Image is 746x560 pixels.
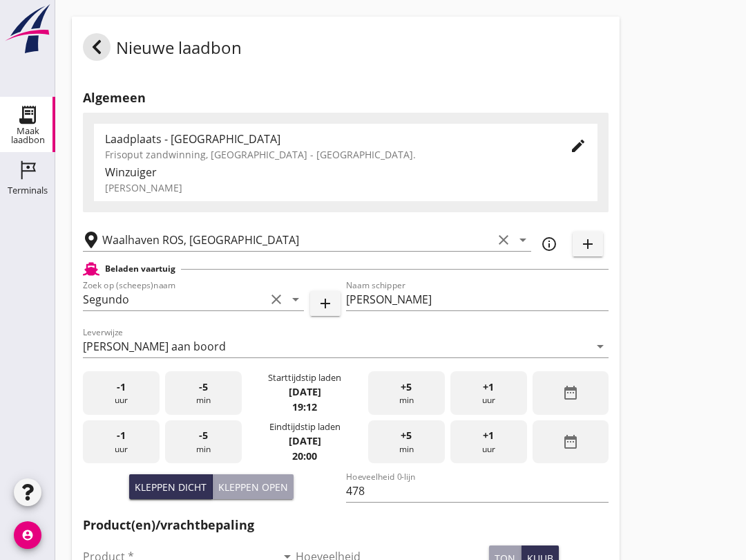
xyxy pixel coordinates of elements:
input: Losplaats [102,229,492,251]
i: clear [495,232,512,248]
i: info_outline [541,236,557,252]
div: [PERSON_NAME] [105,180,586,195]
span: +1 [483,428,494,443]
div: min [165,420,242,464]
button: Kleppen dicht [129,474,213,499]
strong: 20:00 [292,449,317,463]
div: Kleppen dicht [135,480,207,494]
span: -5 [199,380,208,395]
div: min [165,371,242,415]
i: date_range [562,433,579,450]
i: add [317,295,334,312]
div: uur [450,371,527,415]
span: +5 [401,380,412,395]
div: Eindtijdstip laden [269,420,341,433]
i: add [580,236,596,252]
div: Nieuwe laadbon [83,33,242,66]
div: uur [83,420,160,464]
span: +5 [401,428,412,443]
h2: Product(en)/vrachtbepaling [83,516,609,534]
img: logo-small.a267ee39.svg [3,3,52,55]
span: -1 [117,428,126,443]
div: Winzuiger [105,164,586,180]
h2: Beladen vaartuig [105,263,175,275]
strong: [DATE] [289,434,321,447]
div: min [368,420,445,464]
span: -5 [199,428,208,443]
input: Zoek op (scheeps)naam [83,288,265,310]
span: -1 [117,380,126,395]
strong: [DATE] [289,385,321,398]
button: Kleppen open [213,474,294,499]
div: Kleppen open [218,480,288,494]
strong: 19:12 [292,400,317,413]
i: arrow_drop_down [287,291,304,308]
div: Laadplaats - [GEOGRAPHIC_DATA] [105,131,548,147]
i: arrow_drop_down [515,232,531,248]
i: arrow_drop_down [592,338,609,355]
i: date_range [562,384,579,401]
i: clear [268,291,285,308]
div: min [368,371,445,415]
div: uur [83,371,160,415]
input: Naam schipper [346,288,609,310]
i: account_circle [14,521,41,549]
i: edit [570,138,586,154]
input: Hoeveelheid 0-lijn [346,480,609,502]
div: Frisoput zandwinning, [GEOGRAPHIC_DATA] - [GEOGRAPHIC_DATA]. [105,147,548,162]
div: Terminals [8,186,48,195]
h2: Algemeen [83,88,609,107]
div: [PERSON_NAME] aan boord [83,340,226,353]
span: +1 [483,380,494,395]
div: uur [450,420,527,464]
div: Starttijdstip laden [268,371,341,384]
